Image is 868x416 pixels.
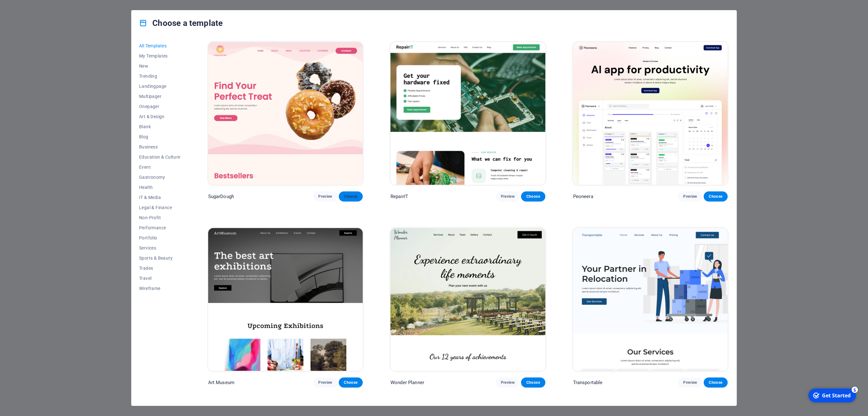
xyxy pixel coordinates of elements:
button: Preview [678,191,702,202]
button: Services [139,243,180,253]
span: Choose [344,380,358,385]
span: Preview [501,194,515,199]
button: Event [139,162,180,172]
button: Blog [139,132,180,142]
span: New [139,63,180,69]
button: Non-Profit [139,213,180,223]
div: Get Started 5 items remaining, 0% complete [3,3,51,16]
button: Gastronomy [139,172,180,182]
button: My Templates [139,51,180,61]
div: 5 [47,1,53,7]
span: Preview [683,380,697,385]
p: RepairIT [390,193,408,200]
span: Business [139,144,180,149]
button: Choose [704,191,728,202]
button: Health [139,182,180,192]
img: Transportable [573,228,728,371]
button: Sports & Beauty [139,253,180,263]
button: Preview [313,377,337,388]
button: Landingpage [139,81,180,91]
button: Education & Culture [139,152,180,162]
button: Wireframe [139,283,180,293]
span: Choose [344,194,358,199]
span: Preview [683,194,697,199]
button: Choose [339,191,363,202]
span: Wireframe [139,286,180,291]
span: Event [139,165,180,170]
span: Preview [318,194,332,199]
span: Trades [139,266,180,271]
span: Performance [139,225,180,230]
span: Health [139,185,180,190]
button: Choose [521,377,545,388]
img: Art Museum [208,228,363,371]
img: SugarDough [208,42,363,185]
button: Business [139,142,180,152]
p: SugarDough [208,193,234,200]
span: Onepager [139,104,180,109]
button: Legal & Finance [139,202,180,213]
button: Performance [139,223,180,233]
p: Peoneera [573,193,593,200]
span: Legal & Finance [139,205,180,210]
button: Travel [139,273,180,283]
button: Choose [339,377,363,388]
span: Art & Design [139,114,180,119]
button: All Templates [139,41,180,51]
h4: Choose a template [139,18,223,28]
p: Wonder Planner [390,379,424,386]
p: Art Museum [208,379,234,386]
span: Gastronomy [139,175,180,180]
button: Choose [704,377,728,388]
span: Portfolio [139,235,180,240]
span: IT & Media [139,195,180,200]
span: Choose [709,380,723,385]
img: Wonder Planner [390,228,545,371]
button: Blank [139,122,180,132]
span: Blank [139,124,180,129]
span: Travel [139,276,180,281]
span: Blog [139,134,180,139]
span: Landingpage [139,84,180,89]
span: Preview [318,380,332,385]
span: All Templates [139,43,180,48]
span: Multipager [139,94,180,99]
span: Choose [709,194,723,199]
button: Choose [521,191,545,202]
button: Multipager [139,91,180,101]
button: Trending [139,71,180,81]
img: Peoneera [573,42,728,185]
button: Preview [678,377,702,388]
span: Non-Profit [139,215,180,220]
img: RepairIT [390,42,545,185]
span: Education & Culture [139,154,180,160]
button: Portfolio [139,233,180,243]
span: Choose [526,194,540,199]
button: Preview [313,191,337,202]
div: Get Started [17,6,46,13]
button: Onepager [139,101,180,112]
button: Art & Design [139,112,180,122]
p: Transportable [573,379,603,386]
button: IT & Media [139,192,180,202]
button: New [139,61,180,71]
button: Preview [496,191,520,202]
span: My Templates [139,53,180,58]
button: Preview [496,377,520,388]
span: Choose [526,380,540,385]
span: Sports & Beauty [139,256,180,261]
span: Preview [501,380,515,385]
span: Services [139,245,180,250]
span: Trending [139,74,180,79]
button: Trades [139,263,180,273]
